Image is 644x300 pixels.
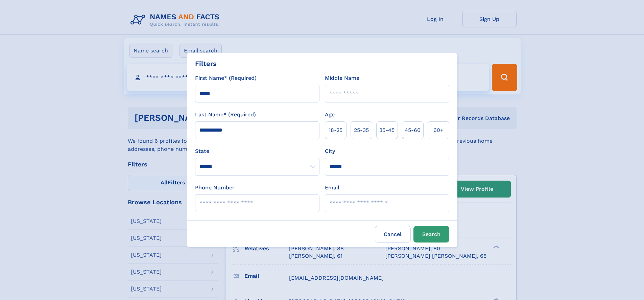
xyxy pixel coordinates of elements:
label: Email [325,184,339,192]
label: First Name* (Required) [195,74,257,82]
label: Age [325,111,335,119]
button: Search [413,226,449,243]
label: City [325,147,335,155]
label: Cancel [375,226,411,243]
span: 18‑25 [329,126,342,134]
span: 35‑45 [379,126,395,134]
span: 25‑35 [354,126,369,134]
span: 45‑60 [405,126,421,134]
label: Middle Name [325,74,359,82]
label: State [195,147,319,155]
span: 60+ [433,126,444,134]
label: Phone Number [195,184,235,192]
label: Last Name* (Required) [195,111,256,119]
div: Filters [195,59,217,69]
